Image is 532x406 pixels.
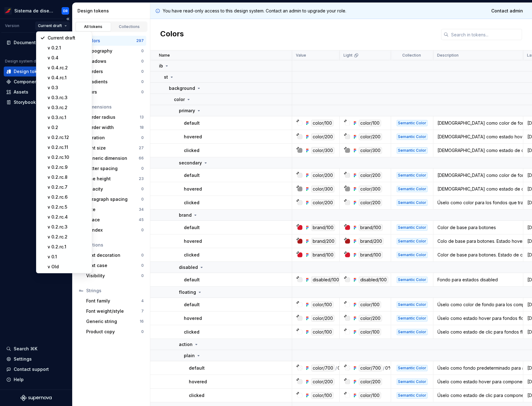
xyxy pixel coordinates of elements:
div: v 0.2.1 [48,45,88,51]
div: v 0.2.rc.6 [48,194,88,200]
div: v 0.4 [48,55,88,61]
div: v 0.2.rc.8 [48,174,88,180]
div: v 0.3 [48,85,88,91]
div: v 0.2.rc.10 [48,154,88,160]
div: v 0.2 [48,124,88,131]
div: v 0.3.rc.1 [48,114,88,121]
div: v 0.2.rc.11 [48,144,88,150]
div: v 0.3.rc.2 [48,104,88,111]
div: v Old [48,264,88,270]
div: v 0.2.rc.4 [48,214,88,220]
div: v 0.4.rc.2 [48,65,88,71]
div: v 0.2.rc.7 [48,184,88,190]
div: Current draft [48,35,88,41]
div: v 0.2.rc.12 [48,134,88,141]
div: v 0.1 [48,254,88,260]
div: v 0.2.rc.3 [48,224,88,230]
div: v 0.3.rc.3 [48,95,88,101]
div: v 0.4.rc.1 [48,75,88,81]
div: v 0.2.rc.9 [48,164,88,170]
div: v 0.2.rc.1 [48,244,88,250]
div: v 0.2.rc.5 [48,204,88,210]
div: v 0.2.rc.2 [48,234,88,240]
